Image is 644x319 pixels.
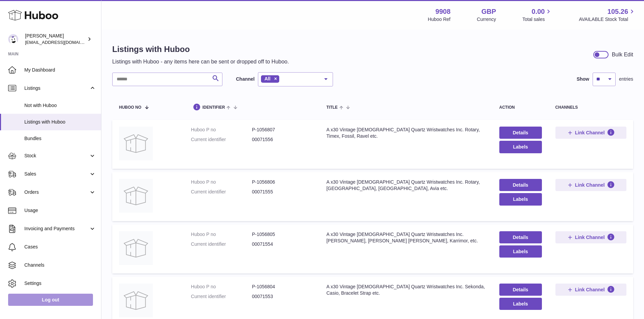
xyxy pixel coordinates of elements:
[191,136,252,143] dt: Current identifier
[522,7,552,23] a: 0.00 Total sales
[252,284,313,290] dd: P-1056804
[24,225,89,232] span: Invoicing and Payments
[24,244,96,250] span: Cases
[191,127,252,133] dt: Huboo P no
[24,135,96,142] span: Bundles
[191,284,252,290] dt: Huboo P no
[119,284,153,317] img: A x30 Vintage Gents Quartz Wristwatches Inc. Sekonda, Casio, Bracelet Strap etc.
[326,231,485,244] div: A x30 Vintage [DEMOGRAPHIC_DATA] Quartz Wristwatches Inc. [PERSON_NAME], [PERSON_NAME] [PERSON_NA...
[24,67,96,73] span: My Dashboard
[555,105,626,110] div: channels
[499,231,542,243] a: Details
[24,102,96,109] span: Not with Huboo
[24,171,89,177] span: Sales
[522,16,552,23] span: Total sales
[24,280,96,287] span: Settings
[555,231,626,243] button: Link Channel
[575,234,605,240] span: Link Channel
[191,231,252,238] dt: Huboo P no
[532,7,545,16] span: 0.00
[499,245,542,258] button: Labels
[499,193,542,205] button: Labels
[25,39,99,45] span: [EMAIL_ADDRESS][DOMAIN_NAME]
[191,189,252,195] dt: Current identifier
[112,44,289,55] h1: Listings with Huboo
[264,76,270,81] span: All
[25,33,86,46] div: [PERSON_NAME]
[575,130,605,136] span: Link Channel
[555,179,626,191] button: Link Channel
[326,179,485,192] div: A x30 Vintage [DEMOGRAPHIC_DATA] Quartz Wristwatches Inc. Rotary, [GEOGRAPHIC_DATA], [GEOGRAPHIC_...
[252,293,313,300] dd: 00071553
[326,284,485,296] div: A x30 Vintage [DEMOGRAPHIC_DATA] Quartz Wristwatches Inc. Sekonda, Casio, Bracelet Strap etc.
[191,293,252,300] dt: Current identifier
[575,287,605,293] span: Link Channel
[435,7,451,16] strong: 9908
[575,182,605,188] span: Link Channel
[252,127,313,133] dd: P-1056807
[252,241,313,247] dd: 00071554
[24,119,96,125] span: Listings with Huboo
[119,231,153,265] img: A x30 Vintage Gents Quartz Wristwatches Inc. Lorus, Ben Sherman, Karrimor, etc.
[499,105,542,110] div: action
[555,284,626,296] button: Link Channel
[252,189,313,195] dd: 00071555
[24,262,96,268] span: Channels
[326,127,485,139] div: A x30 Vintage [DEMOGRAPHIC_DATA] Quartz Wristwatches Inc. Rotary, Timex, Fossil, Ravel etc.
[119,127,153,160] img: A x30 Vintage Gents Quartz Wristwatches Inc. Rotary, Timex, Fossil, Ravel etc.
[499,298,542,310] button: Labels
[112,58,289,65] p: Listings with Huboo - any items here can be sent or dropped off to Huboo.
[499,127,542,139] a: Details
[499,141,542,153] button: Labels
[202,105,225,110] span: identifier
[252,231,313,238] dd: P-1056805
[24,207,96,214] span: Usage
[499,179,542,191] a: Details
[607,7,628,16] span: 105.26
[24,189,89,195] span: Orders
[477,16,496,23] div: Currency
[24,153,89,159] span: Stock
[481,7,496,16] strong: GBP
[236,76,255,82] label: Channel
[191,179,252,185] dt: Huboo P no
[612,51,633,58] div: Bulk Edit
[326,105,337,110] span: title
[577,76,589,82] label: Show
[191,241,252,247] dt: Current identifier
[619,76,633,82] span: entries
[24,85,89,91] span: Listings
[555,127,626,139] button: Link Channel
[579,7,636,23] a: 105.26 AVAILABLE Stock Total
[428,16,451,23] div: Huboo Ref
[252,179,313,185] dd: P-1056806
[499,284,542,296] a: Details
[252,136,313,143] dd: 00071556
[119,179,153,213] img: A x30 Vintage Gents Quartz Wristwatches Inc. Rotary, Sekonda, Ravel, Avia etc.
[579,16,636,23] span: AVAILABLE Stock Total
[8,34,18,44] img: internalAdmin-9908@internal.huboo.com
[8,294,93,306] a: Log out
[119,105,141,110] span: Huboo no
